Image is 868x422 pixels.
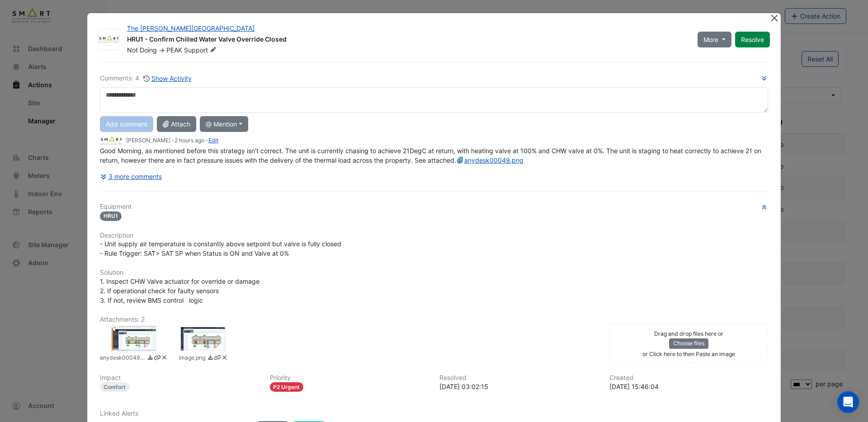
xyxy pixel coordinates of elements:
div: P2 Urgent [270,382,304,392]
span: 1. Inspect CHW Valve actuator for override or damage 2. If operational check for faulty sensors 3... [100,277,259,304]
a: Download [147,354,154,363]
h6: Created [609,374,769,382]
div: [DATE] 15:46:04 [609,382,769,391]
a: The [PERSON_NAME][GEOGRAPHIC_DATA] [127,24,255,32]
span: Good Morning, as mentioned before this strategy isn't correct. The unit is currently chasing to a... [100,147,763,164]
div: Open Intercom Messenger [837,391,859,413]
div: Comments: 4 [100,73,192,84]
h6: Impact [100,374,259,382]
img: Smart Managed Solutions [99,35,119,44]
h6: Resolved [439,374,599,382]
button: @ Mention [200,116,248,132]
div: Comfort [100,382,129,392]
a: Delete [161,354,168,363]
h6: Solution [100,269,768,277]
div: [DATE] 03:02:15 [439,382,599,391]
button: Resolve [735,32,770,47]
a: Edit [208,137,218,144]
button: Show Activity [143,73,192,84]
small: Drag and drop files here or [654,330,723,337]
img: Smart Managed Solutions [100,136,123,146]
div: anydesk00049.png [111,325,156,352]
h6: Priority [270,374,429,382]
small: image.png [179,354,205,363]
button: Attach [157,116,196,132]
span: - Unit supply air temperature is constantly above setpoint but valve is fully closed - Rule Trigg... [100,240,341,257]
a: Delete [221,354,228,363]
button: Choose files [669,338,708,348]
span: 2025-10-06 09:43:26 [175,137,204,144]
a: Copy link to clipboard [214,354,221,363]
small: [PERSON_NAME] - - [126,136,218,145]
small: or Click here to then Paste an image [642,351,735,357]
a: Download [207,354,214,363]
span: -> [159,46,165,54]
button: 3 more comments [100,169,162,184]
div: HRU1 - Confirm Chilled Water Valve Override Closed [127,35,687,46]
span: Not Doing [127,46,157,54]
span: More [703,35,718,44]
h6: Equipment [100,203,768,211]
a: Copy link to clipboard [154,354,160,363]
small: anydesk00049.png [100,354,145,363]
a: anydesk00049.png [456,156,524,164]
span: HRU1 [100,211,122,221]
button: Close [769,13,779,23]
button: More [698,32,731,47]
span: PEAK [166,46,182,54]
h6: Linked Alerts [100,410,768,417]
span: Support [184,46,218,55]
h6: Attachments: 2 [100,316,768,324]
h6: Description [100,232,768,239]
div: image.png [180,325,226,352]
